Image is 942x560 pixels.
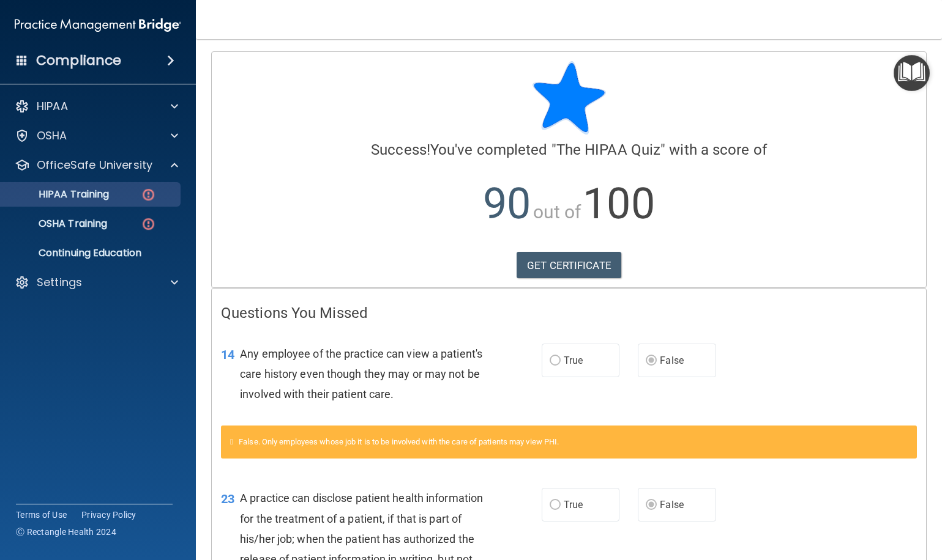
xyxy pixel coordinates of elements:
img: danger-circle.6113f641.png [141,187,156,202]
p: HIPAA Training [8,188,109,201]
input: True [550,356,561,366]
a: Terms of Use [16,509,67,521]
input: False [646,501,657,510]
img: PMB logo [15,13,181,37]
input: False [646,356,657,366]
span: 100 [583,179,654,229]
h4: Compliance [36,52,121,69]
p: HIPAA [37,99,68,114]
a: Privacy Policy [81,509,136,521]
span: Ⓒ Rectangle Health 2024 [16,526,116,538]
button: Open Resource Center [894,55,930,91]
span: False [660,355,684,366]
p: OSHA [37,128,67,143]
img: danger-circle.6113f641.png [141,216,156,232]
p: Continuing Education [8,247,175,259]
span: Any employee of the practice can view a patient's care history even though they may or may not be... [240,347,482,400]
span: The HIPAA Quiz [556,141,660,158]
span: out of [533,201,581,223]
span: True [564,355,583,366]
input: True [550,501,561,510]
span: 23 [221,492,234,506]
a: OSHA [15,128,178,143]
a: HIPAA [15,99,178,114]
img: blue-star-rounded.9d042014.png [533,61,606,134]
h4: Questions You Missed [221,305,917,321]
a: Settings [15,275,178,290]
span: False. Only employees whose job it is to be involved with the care of patients may view PHI. [239,437,559,446]
span: False [660,499,684,510]
h4: You've completed " " with a score of [221,142,917,158]
iframe: Drift Widget Chat Controller [881,476,927,522]
p: OfficeSafe University [37,158,152,172]
a: GET CERTIFICATE [517,252,621,279]
span: True [564,499,583,510]
p: Settings [37,275,82,290]
span: 14 [221,347,234,362]
span: Success! [371,141,430,158]
a: OfficeSafe University [15,158,178,172]
p: OSHA Training [8,218,107,230]
span: 90 [483,179,531,229]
